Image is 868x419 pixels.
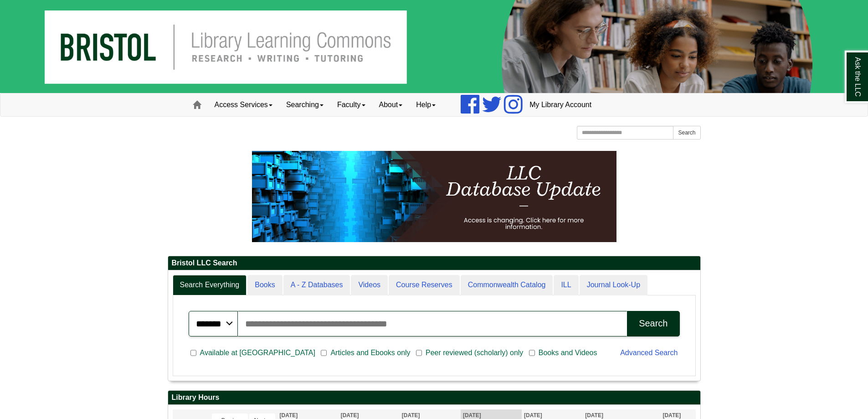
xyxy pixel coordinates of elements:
span: [DATE] [524,412,542,419]
span: [DATE] [585,412,603,419]
a: Searching [279,93,330,116]
a: Advanced Search [620,349,678,357]
span: [DATE] [402,412,420,419]
span: [DATE] [341,412,359,419]
a: Help [409,93,442,116]
a: ILL [554,275,578,295]
a: Videos [351,275,388,295]
a: Journal Look-Up [580,275,647,295]
a: Access Services [208,93,279,116]
h2: Library Hours [168,391,700,405]
a: About [372,93,410,116]
span: [DATE] [663,412,681,419]
input: Available at [GEOGRAPHIC_DATA] [190,349,196,357]
span: Articles and Ebooks only [327,347,414,358]
span: Books and Videos [535,347,601,358]
input: Articles and Ebooks only [321,349,327,357]
button: Search [673,126,700,140]
a: My Library Account [523,93,598,116]
img: HTML tutorial [252,151,616,242]
span: [DATE] [463,412,481,419]
div: Search [639,318,668,329]
span: Available at [GEOGRAPHIC_DATA] [196,347,319,358]
a: Faculty [330,93,372,116]
a: Commonwealth Catalog [461,275,553,295]
span: [DATE] [280,412,298,419]
input: Books and Videos [529,349,535,357]
span: Peer reviewed (scholarly) only [422,347,527,358]
input: Peer reviewed (scholarly) only [416,349,422,357]
a: A - Z Databases [283,275,350,295]
button: Search [627,311,679,336]
a: Books [247,275,282,295]
a: Course Reserves [389,275,460,295]
h2: Bristol LLC Search [168,256,700,270]
a: Search Everything [173,275,247,295]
